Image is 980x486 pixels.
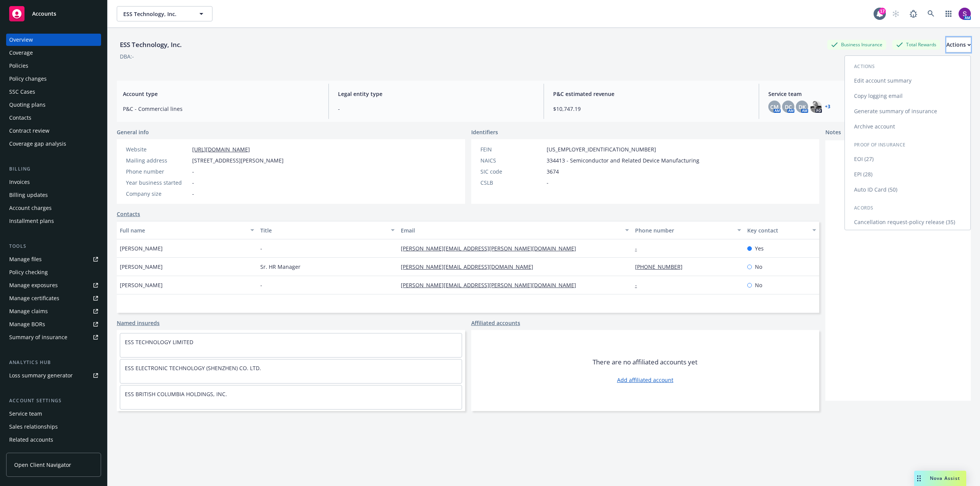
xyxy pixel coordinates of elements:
span: DC [785,103,792,111]
span: CM [770,103,779,111]
span: [PERSON_NAME] [120,244,163,252]
div: Title [260,226,386,234]
a: Overview [6,34,101,46]
a: Related accounts [6,434,101,446]
div: Company size [126,190,189,198]
div: Policy changes [9,73,47,85]
button: Email [398,221,632,239]
img: photo [810,101,822,113]
div: Contacts [9,112,31,124]
span: Actions [854,63,875,70]
div: Manage files [9,253,42,265]
button: Title [257,221,398,239]
a: Affiliated accounts [471,319,520,327]
div: Key contact [747,226,808,234]
button: Phone number [632,221,745,239]
div: Contract review [9,125,49,137]
span: - [260,281,262,289]
a: Coverage [6,47,101,59]
a: ESS ELECTRONIC TECHNOLOGY (SHENZHEN) CO. LTD. [125,364,261,372]
div: Policy checking [9,266,48,278]
div: Loss summary generator [9,369,73,382]
a: Policy checking [6,266,101,278]
a: Contract review [6,125,101,137]
div: Analytics hub [6,359,101,366]
a: Start snowing [888,6,903,21]
span: ESS Technology, Inc. [123,10,189,18]
span: Manage exposures [6,279,101,291]
div: Quoting plans [9,99,46,111]
a: +3 [825,104,830,109]
div: Website [126,145,189,153]
span: Acords [854,205,874,211]
div: Account settings [6,397,101,405]
span: Yes [755,244,764,252]
div: Tools [6,242,101,250]
span: General info [117,128,149,136]
a: Contacts [6,112,101,124]
a: Policy changes [6,73,101,85]
span: No [755,263,762,271]
span: [STREET_ADDRESS][PERSON_NAME] [192,156,284,164]
span: - [260,244,262,252]
span: Identifiers [471,128,498,136]
a: Report a Bug [906,6,921,21]
div: CSLB [480,179,544,187]
a: Loss summary generator [6,369,101,382]
span: There are no affiliated accounts yet [593,358,697,367]
div: Drag to move [914,471,924,486]
div: Manage exposures [9,279,58,291]
a: EOI (27) [845,151,970,167]
span: Open Client Navigator [14,461,71,469]
div: Service team [9,408,42,420]
a: Sales relationships [6,421,101,433]
a: Coverage gap analysis [6,138,101,150]
div: Billing [6,165,101,173]
span: $10,747.19 [553,105,750,113]
span: [PERSON_NAME] [120,281,163,289]
span: P&C - Commercial lines [123,105,319,113]
span: No [755,281,762,289]
a: ESS BRITISH COLUMBIA HOLDINGS, INC. [125,390,227,398]
button: ESS Technology, Inc. [117,6,212,21]
img: photo [959,8,971,20]
a: [PERSON_NAME][EMAIL_ADDRESS][PERSON_NAME][DOMAIN_NAME] [401,245,582,252]
span: Service team [768,90,965,98]
a: [PERSON_NAME][EMAIL_ADDRESS][PERSON_NAME][DOMAIN_NAME] [401,281,582,289]
a: Billing updates [6,189,101,201]
div: SSC Cases [9,86,35,98]
a: Manage certificates [6,292,101,304]
a: Invoices [6,176,101,188]
span: [US_EMPLOYER_IDENTIFICATION_NUMBER] [547,145,656,153]
span: P&C estimated revenue [553,90,750,98]
div: Business Insurance [827,40,886,49]
span: Sr. HR Manager [260,263,301,271]
div: Total Rewards [892,40,940,49]
a: Contacts [117,210,140,218]
a: Manage files [6,253,101,265]
span: [PERSON_NAME] [120,263,163,271]
div: Email [401,226,621,234]
div: Summary of insurance [9,331,67,343]
span: 334413 - Semiconductor and Related Device Manufacturing [547,156,699,164]
span: Notes [825,128,841,137]
div: Installment plans [9,215,54,227]
div: Phone number [635,226,733,234]
a: Add affiliated account [617,376,673,384]
div: Manage certificates [9,292,59,304]
a: Search [923,6,939,21]
div: DBA: - [120,52,134,60]
a: Archive account [845,119,970,134]
div: SIC code [480,167,544,176]
span: Account type [123,90,319,98]
span: - [192,167,194,176]
button: Full name [117,221,257,239]
div: Sales relationships [9,421,58,433]
a: ESS TECHNOLOGY LIMITED [125,338,193,346]
a: Edit account summary [845,73,970,88]
a: Manage BORs [6,318,101,330]
div: Account charges [9,202,52,214]
a: - [635,281,643,289]
div: Policies [9,60,28,72]
div: Coverage gap analysis [9,138,66,150]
